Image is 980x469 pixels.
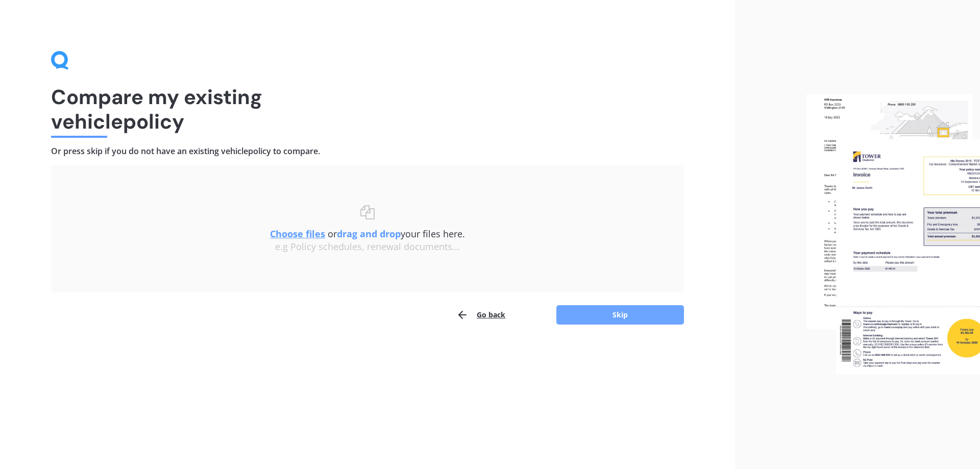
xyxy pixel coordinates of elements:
button: Go back [456,305,505,325]
h1: Compare my existing vehicle policy [51,85,684,134]
img: files.webp [806,94,980,375]
button: Skip [556,305,684,325]
h4: Or press skip if you do not have an existing vehicle policy to compare. [51,146,684,157]
div: e.g Policy schedules, renewal documents... [71,241,664,253]
span: or your files here. [270,228,465,240]
b: drag and drop [337,228,401,240]
u: Choose files [270,228,325,240]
